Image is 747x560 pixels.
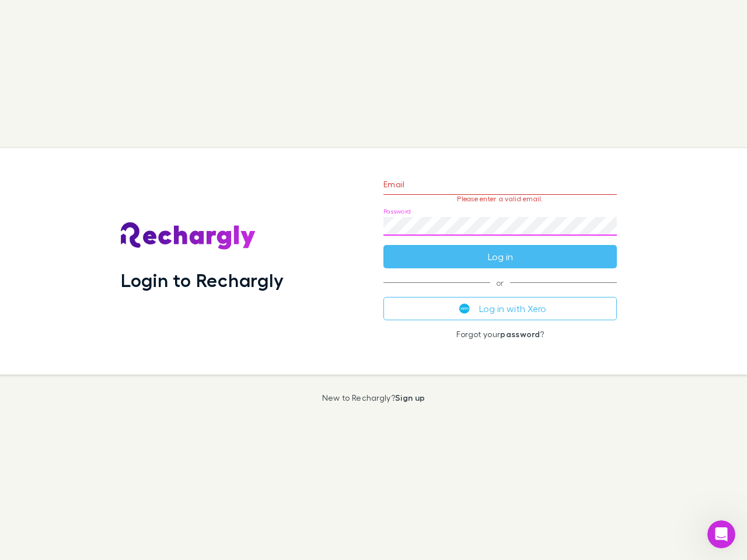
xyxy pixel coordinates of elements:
[459,303,470,314] img: Xero's logo
[121,222,256,250] img: Rechargly's Logo
[383,207,411,216] label: Password
[707,520,735,548] iframe: Intercom live chat
[395,393,425,402] a: Sign up
[500,329,540,339] a: password
[322,393,425,402] p: New to Rechargly?
[383,195,617,203] p: Please enter a valid email.
[383,245,617,268] button: Log in
[383,297,617,320] button: Log in with Xero
[383,330,617,339] p: Forgot your ?
[121,269,284,291] h1: Login to Rechargly
[383,282,617,283] span: or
